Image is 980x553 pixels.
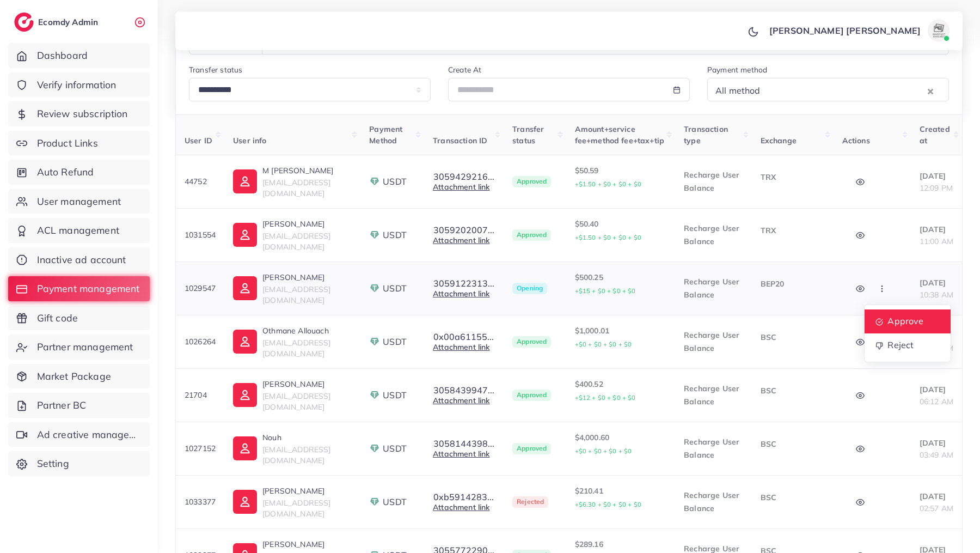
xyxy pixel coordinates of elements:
span: 06:12 AM [920,397,953,406]
p: 1027152 [185,442,216,455]
p: Recharge User Balance [684,275,743,301]
button: 0xb5914283... [433,492,494,502]
a: Inactive ad account [8,247,150,272]
span: Transaction type [684,124,728,145]
button: 3058144398... [433,439,495,448]
span: [EMAIL_ADDRESS][DOMAIN_NAME] [262,284,330,305]
span: USDT [383,282,407,295]
p: 21704 [185,388,216,402]
img: payment [369,176,380,187]
p: Recharge User Balance [684,222,743,248]
a: Payment management [8,276,150,301]
p: $50.59 [575,164,667,191]
span: Amount+service fee+method fee+tax+tip [575,124,665,145]
a: Attachment link [433,449,489,459]
span: Dashboard [37,48,88,63]
p: 44752 [185,175,216,188]
p: 1026264 [185,335,216,348]
a: Auto Refund [8,160,150,185]
img: payment [369,283,380,294]
p: [PERSON_NAME] [262,217,352,230]
a: Attachment link [433,289,489,299]
img: payment [369,443,380,454]
span: Approve [887,315,923,326]
span: Transaction ID [433,136,487,145]
p: [DATE] [920,383,953,396]
span: Approved [512,390,551,402]
p: 1029547 [185,282,216,295]
p: [DATE] [920,276,953,289]
span: Verify information [37,78,117,92]
span: Ad creative management [37,428,142,442]
span: Partner BC [37,398,87,412]
p: [DATE] [920,490,953,503]
small: +$15 + $0 + $0 + $0 [575,287,636,295]
small: +$6.30 + $0 + $0 + $0 [575,501,641,508]
button: 3059122313... [433,278,495,288]
p: [PERSON_NAME] [262,538,352,551]
p: $400.52 [575,378,667,404]
p: $1,000.01 [575,324,667,351]
a: Attachment link [433,342,489,352]
span: Auto Refund [37,165,94,179]
img: avatar [928,20,950,41]
label: Payment method [707,64,767,75]
small: +$1.50 + $0 + $0 + $0 [575,180,641,188]
a: Gift code [8,306,150,331]
span: Payment management [37,282,140,296]
span: Exchange [761,136,797,145]
h2: Ecomdy Admin [38,17,101,27]
p: Recharge User Balance [684,329,743,355]
span: [EMAIL_ADDRESS][DOMAIN_NAME] [262,178,330,198]
p: [PERSON_NAME] [262,271,352,284]
span: USDT [383,389,407,402]
p: Recharge User Balance [684,489,743,515]
span: Gift code [37,311,78,325]
span: [EMAIL_ADDRESS][DOMAIN_NAME] [262,391,330,412]
a: Dashboard [8,43,150,68]
span: Payment Method [369,124,402,145]
img: payment [369,229,380,240]
span: Approved [512,229,551,241]
span: Approved [512,336,551,348]
span: User ID [185,136,212,145]
p: 1031554 [185,228,216,241]
span: All method [713,83,763,99]
img: ic-user-info.36bf1079.svg [233,490,257,514]
a: User management [8,189,150,214]
span: Market Package [37,369,111,384]
span: Actions [842,136,870,145]
small: +$0 + $0 + $0 + $0 [575,447,632,455]
button: 3058439947... [433,385,495,395]
span: Transfer status [512,124,544,145]
span: 10:38 AM [920,290,953,300]
span: Opening [512,283,547,295]
a: logoEcomdy Admin [14,13,101,32]
a: Setting [8,451,150,476]
p: [PERSON_NAME] [262,378,352,391]
span: Reject [887,339,914,350]
span: 11:00 AM [920,236,953,246]
span: [EMAIL_ADDRESS][DOMAIN_NAME] [262,445,330,465]
img: payment [369,336,380,347]
a: Attachment link [433,182,489,192]
a: Review subscription [8,101,150,126]
a: Partner BC [8,393,150,418]
span: Inactive ad account [37,253,126,267]
p: M [PERSON_NAME] [262,164,352,177]
small: +$1.50 + $0 + $0 + $0 [575,234,641,241]
p: 1033377 [185,495,216,508]
img: ic-user-info.36bf1079.svg [233,169,257,193]
a: Attachment link [433,396,489,405]
p: Nouh [262,431,352,444]
p: $210.41 [575,484,667,511]
a: Attachment link [433,502,489,512]
p: TRX [761,224,825,237]
p: BSC [761,331,825,344]
a: Attachment link [433,235,489,245]
img: payment [369,496,380,507]
span: Approved [512,443,551,455]
img: payment [369,390,380,400]
span: Rejected [512,496,548,508]
span: USDT [383,442,407,455]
